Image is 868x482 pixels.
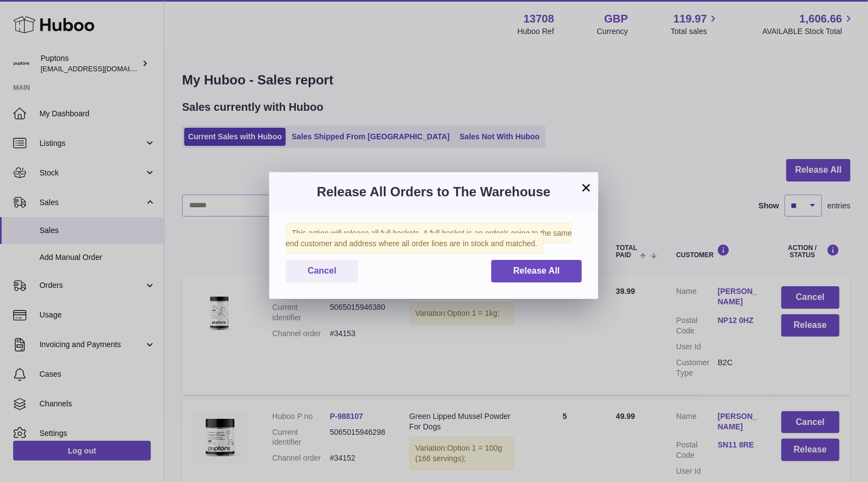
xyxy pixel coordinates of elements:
button: × [580,181,593,194]
span: This action will release all full baskets. A full basket is an order/s going to the same end cust... [286,223,572,254]
button: Release All [491,260,582,282]
span: Release All [513,266,560,275]
button: Cancel [286,260,358,282]
span: Cancel [308,266,336,275]
h3: Release All Orders to The Warehouse [286,183,582,201]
